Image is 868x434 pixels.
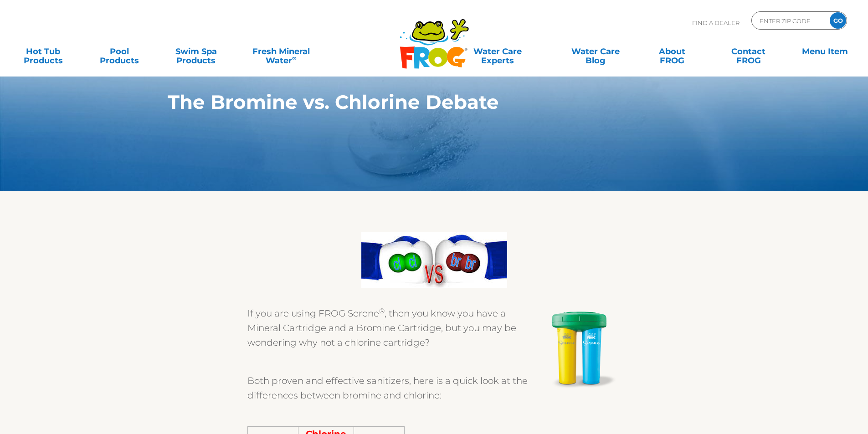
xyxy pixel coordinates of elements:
a: Fresh MineralWater∞ [239,42,324,61]
sup: ∞ [292,54,297,61]
a: Swim SpaProducts [162,42,230,61]
input: GO [830,12,846,29]
p: Find A Dealer [692,11,740,34]
a: PoolProducts [86,42,154,61]
a: Water CareBlog [561,42,629,61]
strong: The Bromine vs. Chlorine Debate [168,90,499,114]
p: If you are using FROG Serene , then you know you have a Mineral Cartridge and a Bromine Cartridge... [247,306,621,350]
sup: ® [379,306,385,315]
a: Menu Item [791,42,859,61]
img: clvbr [361,232,507,288]
a: ContactFROG [714,42,782,61]
input: Zip Code Form [759,14,820,27]
p: Both proven and effective sanitizers, here is a quick look at the differences between bromine and... [247,373,621,403]
a: Hot TubProducts [9,42,77,61]
a: AboutFROG [638,42,706,61]
a: Water CareExperts [442,42,553,61]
